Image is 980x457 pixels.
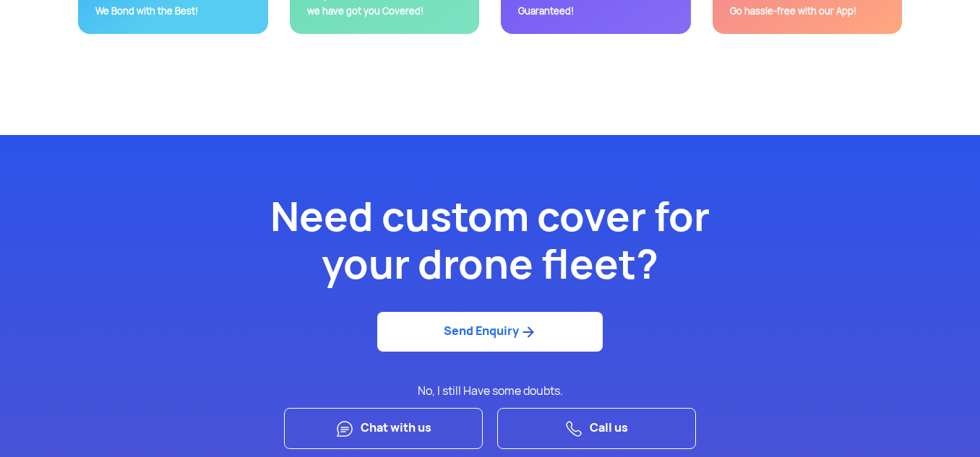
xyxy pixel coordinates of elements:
[519,323,537,341] img: ic_arrow_forward_blue.svg
[377,312,603,352] a: Send Enquiry
[11,193,969,308] h2: Need custom cover for your drone fleet?
[95,4,198,19] span: We Bond with the Best!
[565,420,583,438] img: Chat
[11,382,969,401] p: No, I still Have some doubts.
[730,4,856,19] span: Go hassle-free with our App!
[284,408,483,449] a: Chat with us
[497,408,696,449] a: Call us
[336,420,353,438] img: Chat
